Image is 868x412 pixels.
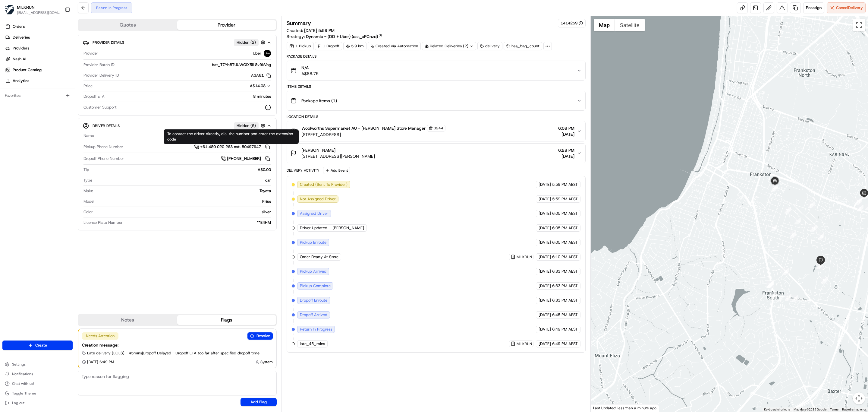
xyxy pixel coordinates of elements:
div: delivery [477,42,502,50]
div: Creation message: [82,342,273,348]
span: Notifications [12,372,33,376]
div: A$0.00 [92,167,271,173]
img: Google [592,404,612,412]
span: Cancel Delivery [836,5,863,11]
div: Package Details [287,54,586,59]
button: Show street map [594,19,615,31]
button: [PERSON_NAME][STREET_ADDRESS][PERSON_NAME]6:28 PM[DATE] [287,144,585,163]
span: Provider Batch ID [83,62,115,68]
span: Provider [83,51,98,56]
span: Tip [83,167,89,173]
button: Reassign [803,2,824,13]
a: Terms [830,408,838,411]
button: Resolve [247,332,273,340]
button: Provider [177,20,276,30]
button: Settings [2,360,73,369]
span: Log out [12,401,24,405]
a: Created via Automation [368,42,421,50]
span: Pickup Complete [300,283,331,289]
span: [DATE] [539,254,551,260]
span: Pickup Enroute [300,240,326,245]
span: [PERSON_NAME] [301,147,335,153]
button: [EMAIL_ADDRESS][DOMAIN_NAME] [17,10,60,15]
a: Providers [2,43,75,53]
span: [DATE] [539,240,551,245]
span: 5:59 PM AEST [552,196,578,202]
span: Providers [13,46,29,51]
span: 6:49 PM AEST [552,327,578,332]
span: 6:33 PM AEST [552,269,578,274]
span: 3244 [434,126,443,131]
h3: Summary [287,21,311,26]
div: 14 [810,225,817,232]
span: Reassign [806,5,822,11]
button: Toggle fullscreen view [853,19,865,31]
div: 26 [782,268,789,275]
span: MILKRUN [517,255,532,259]
span: [STREET_ADDRESS] [301,132,445,138]
div: Related Deliveries (2) [422,42,476,50]
span: Model [83,199,94,204]
button: Flags [177,315,276,325]
span: Package Items ( 1 ) [301,98,337,104]
div: 28 [771,225,777,231]
span: Order Ready At Store [300,254,338,260]
span: Deliveries [13,35,30,40]
div: 8 minutes [107,94,271,99]
span: Return In Progress [300,327,332,332]
span: [DATE] [539,312,551,318]
span: [PHONE_NUMBER] [227,156,261,161]
span: [DATE] [539,182,551,187]
button: Woolworths Supermarket AU - [PERSON_NAME] Store Manager3244[STREET_ADDRESS]6:08 PM[DATE] [287,121,585,141]
div: 1 Pickup [287,42,314,50]
span: Dynamic - (DD + Uber) (dss_cPCnzd) [306,33,378,40]
span: [DATE] 6:49 PM [87,360,114,364]
span: bat_TZYb8TUUWOiX5IL8v9kVog [212,62,271,68]
span: Create [35,343,47,348]
button: Add Event [323,167,350,174]
span: Chat with us! [12,381,34,386]
span: Not Assigned Driver [300,196,336,202]
div: Location Details [287,114,586,119]
a: [PHONE_NUMBER] [221,155,271,162]
img: uber-new-logo.jpeg [264,50,271,57]
span: 6:08 PM [558,125,574,131]
button: Quotes [78,20,177,30]
span: Settings [12,362,26,367]
button: Hidden (5) [234,122,267,129]
span: Created: [287,27,335,33]
img: MILKRUN [5,5,14,14]
span: Dropoff Enroute [300,298,327,303]
span: [DATE] [539,283,551,289]
button: Add Flag [241,398,277,406]
button: MILKRUN [17,4,35,10]
div: 5.9 km [343,42,366,50]
a: Product Catalog [2,65,75,75]
div: Delivery Activity [287,168,319,173]
div: To contact the driver directly, dial the number and enter the extension code [164,129,299,144]
button: Driver DetailsHidden (5) [83,121,272,131]
span: MILKRUN [517,341,532,346]
span: Late delivery (LOLS) - 45mins | Dropoff Delayed - Dropoff ETA too far after specified dropoff time [87,350,259,356]
a: Dynamic - (DD + Uber) (dss_cPCnzd) [306,33,382,40]
div: Strategy: [287,33,382,40]
span: [DATE] [558,153,574,159]
span: Product Catalog [13,67,42,73]
button: CancelDelivery [827,2,866,13]
span: N/A [301,65,319,71]
span: Uber [253,51,261,56]
div: car [95,178,271,183]
button: Create [2,341,73,350]
span: Created (Sent To Provider) [300,182,348,187]
div: 13 [794,218,801,224]
span: Pickup Arrived [300,269,326,274]
div: 11 [855,198,862,205]
span: Dropoff Arrived [300,312,327,318]
button: N/AA$88.75 [287,61,585,80]
span: Driver Details [93,123,120,128]
button: A$14.08 [218,83,271,89]
a: Nash AI [2,54,75,64]
span: [DATE] [539,327,551,332]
